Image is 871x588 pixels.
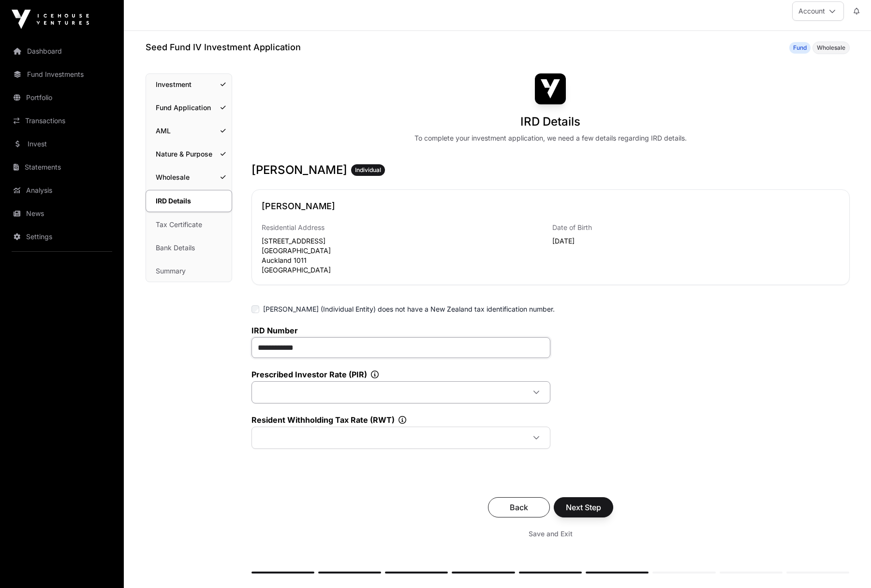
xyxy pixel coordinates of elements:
[262,265,549,275] p: [GEOGRAPHIC_DATA]
[488,497,550,517] button: Back
[262,236,549,246] p: [STREET_ADDRESS]
[146,167,232,188] a: Wholesale
[262,223,325,231] span: Residential Address
[251,326,551,335] label: IRD Number
[8,41,116,62] a: Dashboard
[355,166,381,174] span: Individual
[520,114,580,129] h1: IRD Details
[146,214,232,235] a: Tax Certificate
[529,529,573,539] span: Save and Exit
[792,1,844,21] button: Account
[8,87,116,108] a: Portfolio
[823,542,871,588] iframe: Chat Widget
[8,180,116,201] a: Analysis
[817,44,845,52] span: Wholesale
[146,41,301,54] h1: Seed Fund IV Investment Application
[262,246,549,256] p: [GEOGRAPHIC_DATA]
[263,304,555,314] label: [PERSON_NAME] (Individual Entity) does not have a New Zealand tax identification number.
[8,226,116,247] a: Settings
[146,120,232,142] a: AML
[793,44,807,52] span: Fund
[535,73,566,104] img: Seed Fund IV
[251,162,850,178] h3: [PERSON_NAME]
[146,97,232,118] a: Fund Application
[414,133,687,143] div: To complete your investment application, we need a few details regarding IRD details.
[146,143,232,165] a: Nature & Purpose
[12,10,89,29] img: Icehouse Ventures Logo
[146,190,232,212] a: IRD Details
[500,502,538,513] span: Back
[146,74,232,95] a: Investment
[552,236,840,246] p: [DATE]
[8,133,116,155] a: Invest
[146,237,232,258] a: Bank Details
[262,200,840,213] h2: [PERSON_NAME]
[262,256,549,265] p: Auckland 1011
[552,223,592,231] span: Date of Birth
[8,110,116,131] a: Transactions
[8,64,116,85] a: Fund Investments
[146,260,232,282] a: Summary
[554,497,613,517] button: Next Step
[8,157,116,178] a: Statements
[251,370,551,379] label: Prescribed Investor Rate (PIR)
[517,525,584,543] button: Save and Exit
[8,203,116,224] a: News
[566,502,601,513] span: Next Step
[251,415,551,425] label: Resident Withholding Tax Rate (RWT)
